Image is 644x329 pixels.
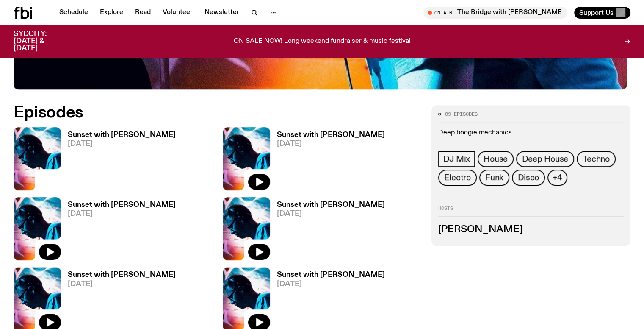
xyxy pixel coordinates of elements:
[61,131,176,190] a: Sunset with [PERSON_NAME][DATE]
[223,197,270,260] img: Simon Caldwell stands side on, looking downwards. He has headphones on. Behind him is a brightly ...
[95,7,128,19] a: Explore
[277,271,385,279] h3: Sunset with [PERSON_NAME]
[68,131,176,139] h3: Sunset with [PERSON_NAME]
[484,154,508,164] span: House
[14,197,61,260] img: Simon Caldwell stands side on, looking downwards. He has headphones on. Behind him is a brightly ...
[445,112,478,117] span: 89 episodes
[277,201,385,209] h3: Sunset with [PERSON_NAME]
[68,210,176,217] span: [DATE]
[574,7,630,19] button: Support Us
[547,170,567,186] button: +4
[438,129,624,137] p: Deep boogie mechanics.
[234,38,411,45] p: ON SALE NOW! Long weekend fundraiser & music festival
[158,7,198,19] a: Volunteer
[423,7,567,19] button: On AirThe Bridge with [PERSON_NAME]
[485,173,503,182] span: Funk
[522,154,568,164] span: Deep House
[512,170,545,186] a: Disco
[270,131,385,190] a: Sunset with [PERSON_NAME][DATE]
[14,105,421,120] h2: Episodes
[444,173,471,182] span: Electro
[577,151,616,167] a: Techno
[277,281,385,288] span: [DATE]
[478,151,514,167] a: House
[516,151,574,167] a: Deep House
[277,210,385,217] span: [DATE]
[438,206,624,216] h2: Hosts
[68,271,176,279] h3: Sunset with [PERSON_NAME]
[277,140,385,148] span: [DATE]
[68,140,176,148] span: [DATE]
[68,281,176,288] span: [DATE]
[270,201,385,260] a: Sunset with [PERSON_NAME][DATE]
[438,170,477,186] a: Electro
[277,131,385,139] h3: Sunset with [PERSON_NAME]
[583,154,610,164] span: Techno
[438,151,475,167] a: DJ Mix
[61,201,176,260] a: Sunset with [PERSON_NAME][DATE]
[518,173,539,182] span: Disco
[14,127,61,190] img: Simon Caldwell stands side on, looking downwards. He has headphones on. Behind him is a brightly ...
[54,7,93,19] a: Schedule
[14,31,68,52] h3: SYDCITY: [DATE] & [DATE]
[438,225,624,234] h3: [PERSON_NAME]
[443,154,470,164] span: DJ Mix
[579,9,614,17] span: Support Us
[199,7,244,19] a: Newsletter
[553,173,562,182] span: +4
[479,170,509,186] a: Funk
[223,127,270,190] img: Simon Caldwell stands side on, looking downwards. He has headphones on. Behind him is a brightly ...
[130,7,156,19] a: Read
[68,201,176,209] h3: Sunset with [PERSON_NAME]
